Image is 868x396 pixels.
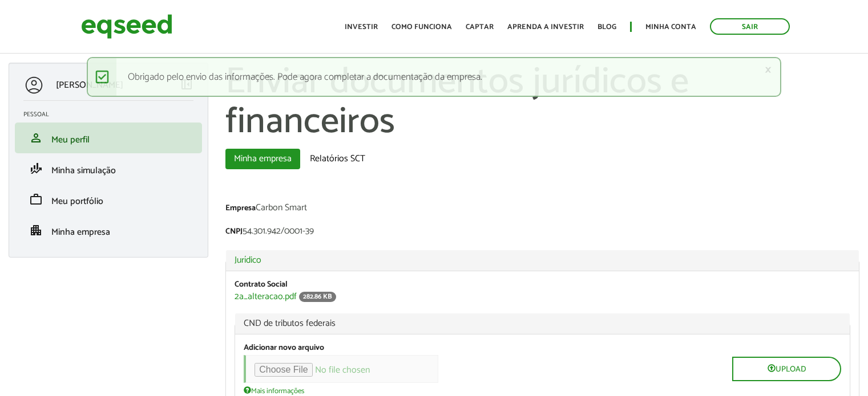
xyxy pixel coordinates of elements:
a: Relatórios SCT [301,149,374,169]
a: Jurídico [235,256,850,265]
label: Adicionar novo arquivo [244,344,324,352]
li: Meu portfólio [15,184,202,215]
span: person [29,131,43,145]
li: Minha simulação [15,153,202,184]
a: apartmentMinha empresa [23,223,193,237]
h2: Pessoal [23,111,202,118]
li: Meu perfil [15,123,202,153]
p: [PERSON_NAME] [56,80,123,91]
a: workMeu portfólio [23,193,193,206]
a: Minha empresa [225,149,300,169]
span: Meu portfólio [51,194,103,209]
div: Carbon Smart [225,203,859,215]
span: Minha empresa [51,224,110,240]
span: work [29,193,43,206]
a: finance_modeMinha simulação [23,162,193,175]
img: EqSeed [81,11,172,42]
span: CND de tributos federais [244,319,841,328]
span: apartment [29,223,43,237]
a: Investir [345,23,378,31]
a: Blog [597,23,616,31]
div: Obrigado pelo envio das informações. Pode agora completar a documentação da empresa. [87,57,781,97]
li: Minha empresa [15,215,202,246]
span: Meu perfil [51,132,90,148]
label: CNPJ [225,228,243,236]
a: Mais informações [244,386,304,395]
label: Empresa [225,205,256,213]
a: Captar [466,23,494,31]
span: Minha simulação [51,163,116,178]
span: 282.86 KB [299,292,336,302]
button: Upload [732,357,841,381]
a: Sair [710,18,790,35]
a: personMeu perfil [23,131,193,145]
a: Como funciona [391,23,452,31]
label: Contrato Social [235,281,288,289]
h1: Enviar documentos jurídicos e financeiros [225,63,859,143]
div: 54.301.942/0001-39 [225,227,859,239]
a: 2a_alteracao.pdf [235,292,297,301]
a: × [765,64,772,76]
span: finance_mode [29,162,43,175]
a: Minha conta [645,23,696,31]
a: Aprenda a investir [507,23,584,31]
